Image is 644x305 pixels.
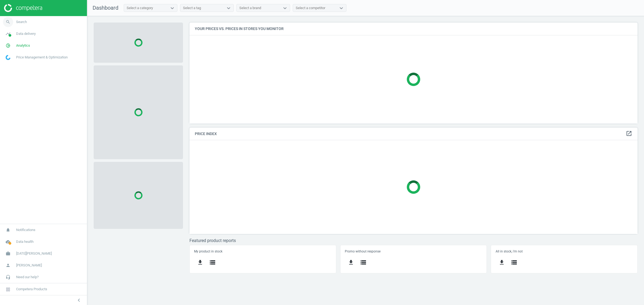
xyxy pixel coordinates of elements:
i: person [3,260,13,270]
div: Select a competitor [296,6,325,10]
button: get_app [194,256,206,269]
i: pie_chart_outlined [3,40,13,51]
button: storage [206,256,219,269]
div: Select a brand [239,6,261,10]
span: Data health [16,239,34,244]
button: storage [508,256,520,269]
i: get_app [348,259,354,266]
span: Price Management & Optimization [16,55,68,60]
button: chevron_left [72,297,86,304]
i: storage [511,259,517,266]
i: chevron_left [76,297,82,303]
span: [DATE][PERSON_NAME] [16,251,52,256]
i: open_in_new [626,130,632,137]
div: Select a tag [183,6,201,10]
i: notifications [3,225,13,235]
span: Dashboard [93,5,118,11]
h5: Promo without response [345,250,482,253]
i: get_app [197,259,203,266]
i: search [3,17,13,27]
h5: All in stock, i'm not [496,250,633,253]
button: storage [357,256,369,269]
img: ajHJNr6hYgQAAAAASUVORK5CYII= [4,4,42,12]
i: storage [360,259,367,266]
h3: Featured product reports [189,238,638,243]
span: Search [16,20,27,24]
i: get_app [499,259,505,266]
i: timeline [3,29,13,39]
span: Competera Products [16,287,47,292]
span: Notifications [16,228,35,232]
h5: My product in stock [194,250,331,253]
i: work [3,248,13,259]
i: storage [209,259,216,266]
i: cloud_done [3,237,13,247]
i: headset_mic [3,272,13,282]
a: open_in_new [626,130,632,137]
button: get_app [496,256,508,269]
img: wGWNvw8QSZomAAAAABJRU5ErkJggg== [6,55,10,60]
h4: Price Index [189,128,638,140]
span: Data delivery [16,31,36,36]
div: Select a category [127,6,153,10]
button: get_app [345,256,357,269]
span: [PERSON_NAME] [16,263,42,268]
h4: Your prices vs. prices in stores you monitor [189,23,638,35]
span: Need our help? [16,275,39,280]
span: Analytics [16,43,30,48]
